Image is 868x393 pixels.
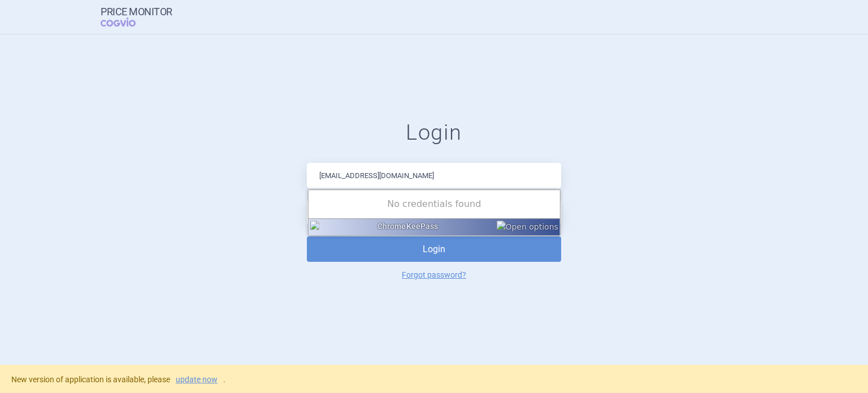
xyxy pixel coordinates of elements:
input: Email [307,163,561,188]
button: Login [307,236,561,262]
img: icon48.png [310,221,319,234]
span: COGVIO [101,18,151,27]
div: ChromeKeePass [377,221,439,234]
img: Open options [496,221,558,234]
div: No credentials found [309,190,560,218]
span: New version of application is available, please . [11,375,225,384]
h1: Login [307,120,561,146]
a: update now [176,375,218,383]
a: Price MonitorCOGVIO [101,6,172,28]
strong: Price Monitor [101,6,172,18]
a: Forgot password? [402,271,466,279]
